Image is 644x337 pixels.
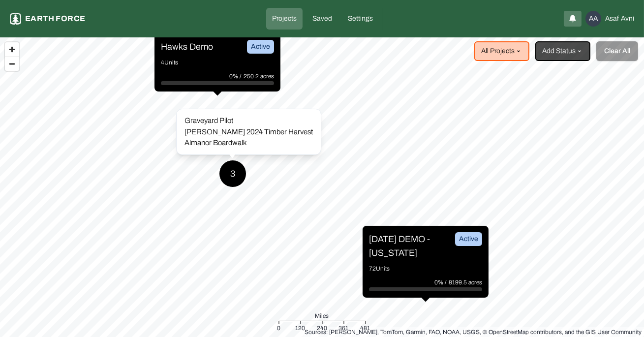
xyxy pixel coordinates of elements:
[315,311,329,321] span: Miles
[296,323,306,333] div: 120
[585,11,634,27] button: AAAsafAvni
[5,57,19,71] button: Zoom out
[10,13,21,25] img: earthforce-logo-white-uG4MPadI.svg
[244,71,274,81] p: 250.2 acres
[247,40,274,54] div: Active
[449,277,482,287] p: 8199.5 acres
[5,42,19,57] button: Zoom in
[161,58,274,67] p: 4 Units
[474,41,529,61] button: All Projects
[535,41,590,61] button: Add Status
[339,323,349,333] div: 361
[272,14,297,24] p: Projects
[25,13,85,25] p: Earth force
[361,323,370,333] div: 481
[605,14,619,24] span: Asaf
[266,8,303,30] a: Projects
[621,14,634,24] span: Avni
[434,277,449,287] p: 0% /
[317,323,327,333] div: 240
[229,71,244,81] p: 0% /
[342,8,379,30] a: Settings
[307,8,338,30] a: Saved
[305,327,642,337] div: Sources: [PERSON_NAME], TomTom, Garmin, FAO, NOAA, USGS, © OpenStreetMap contributors, and the GI...
[369,264,482,274] p: 72 Units
[585,11,601,27] div: AA
[369,232,443,260] p: [DATE] DEMO - [US_STATE]
[596,41,638,61] button: Clear All
[219,160,246,187] button: 3
[277,323,280,333] div: 0
[312,14,332,24] p: Saved
[184,137,313,149] div: Almanor Boardwalk
[184,115,313,126] div: Graveyard Pilot
[348,14,373,24] p: Settings
[184,126,313,137] div: [PERSON_NAME] 2024 Timber Harvest
[161,40,213,54] p: Hawks Demo
[455,232,482,246] div: Active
